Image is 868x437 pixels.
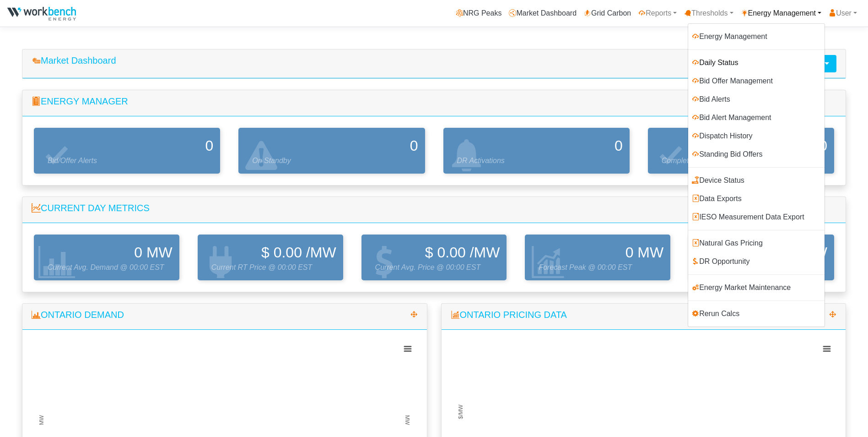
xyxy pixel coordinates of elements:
span: 0 [410,135,418,157]
h5: Ontario Demand [32,309,124,320]
span: Completed Activations [662,155,827,166]
a: Market Dashboard [505,4,580,22]
h5: Market Dashboard [32,55,116,66]
span: 0 [205,135,213,157]
a: Grid Carbon [580,4,635,22]
a: NRG Peaks [452,4,505,22]
span: DR Activations [457,155,623,166]
tspan: MW [38,415,45,425]
a: Standing Bid Offers [688,145,825,164]
a: Bid Alert Management [688,109,825,127]
span: Bid/Offer Alerts [48,155,213,166]
a: Dispatch History [688,127,825,145]
span: 0 [615,135,623,157]
span: $ 0.00 /MW [425,241,500,263]
a: 0 Bid/Offer Alerts [32,128,222,174]
a: DR Opportunity [688,252,825,271]
h5: Energy Manager [32,96,836,107]
a: Rerun Calcs [688,305,825,323]
a: User [825,4,861,22]
span: $ 0.00 /MW [261,241,336,263]
a: Bid Offer Management [688,72,825,90]
div: On Standby [229,126,434,176]
div: Bid Alerts [25,126,229,176]
a: 0 On Standby [236,128,427,174]
a: Energy Management [688,27,825,46]
a: Energy Market Maintenance [688,279,825,297]
span: Current RT Price @ 00:00 EST [211,262,336,273]
a: 0 Completed Activations [646,128,836,174]
span: 0 MW [134,241,173,263]
span: Current Avg. Demand @ 00:00 EST [48,262,173,273]
div: Have Completed DR Activations [639,126,843,176]
span: On Standby [252,155,418,166]
a: Energy Management [737,4,825,22]
tspan: MW [404,415,410,425]
a: Daily Status [688,54,825,72]
span: 0 MW [789,241,827,263]
a: 0 DR Activations [441,128,632,174]
div: Have DR Actions [434,126,639,176]
tspan: $/MW [458,404,464,419]
a: Thresholds [680,4,737,22]
h5: Ontario Pricing Data [451,309,567,320]
span: Current Avg. Price @ 00:00 EST [375,262,500,273]
h5: Current Day Metrics [32,202,836,213]
img: NRGPeaks.png [7,7,76,21]
a: Natural Gas Pricing [688,234,825,252]
a: Device Status [688,171,825,190]
span: Forecast Peak @ 00:00 EST [539,262,663,273]
a: Data Exports [688,190,825,208]
a: Bid Alerts [688,90,825,109]
a: Reports [635,4,680,22]
a: IESO Measurement Data Export [688,208,825,226]
span: 0 MW [625,241,664,263]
